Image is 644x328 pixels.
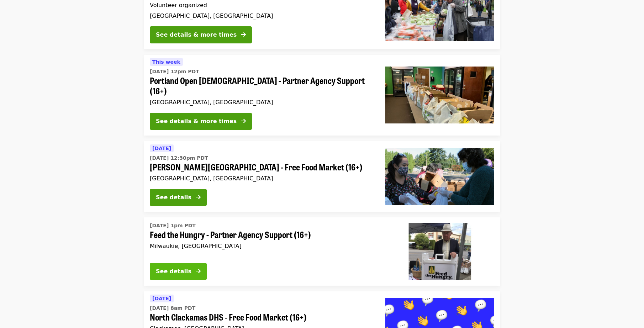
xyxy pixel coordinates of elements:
span: Feed the Hungry - Partner Agency Support (16+) [150,229,374,240]
button: See details & more times [150,113,252,130]
div: [GEOGRAPHIC_DATA], [GEOGRAPHIC_DATA] [150,99,374,106]
a: See details for "Feed the Hungry - Partner Agency Support (16+)" [144,217,500,286]
img: Portland Open Bible - Partner Agency Support (16+) organized by Oregon Food Bank [385,67,494,123]
div: Milwaukie, [GEOGRAPHIC_DATA] [150,243,374,249]
time: [DATE] 12pm PDT [150,68,199,75]
span: [PERSON_NAME][GEOGRAPHIC_DATA] - Free Food Market (16+) [150,162,374,172]
span: North Clackamas DHS - Free Food Market (16+) [150,312,374,322]
div: See details [156,193,191,202]
a: See details for "Merlo Station - Free Food Market (16+)" [144,141,500,212]
time: [DATE] 1pm PDT [150,222,196,229]
time: [DATE] 12:30pm PDT [150,154,208,162]
div: See details [156,267,191,276]
i: arrow-right icon [241,31,246,38]
time: [DATE] 8am PDT [150,305,195,312]
span: Portland Open [DEMOGRAPHIC_DATA] - Partner Agency Support (16+) [150,75,374,96]
img: Feed the Hungry - Partner Agency Support (16+) organized by Oregon Food Bank [385,223,494,280]
button: See details & more times [150,26,252,43]
i: arrow-right icon [196,194,201,201]
span: This week [152,59,180,65]
span: [DATE] [152,296,171,301]
button: See details [150,263,207,280]
div: [GEOGRAPHIC_DATA], [GEOGRAPHIC_DATA] [150,12,374,19]
span: Volunteer organized [150,2,207,9]
span: [DATE] [152,146,171,151]
img: Merlo Station - Free Food Market (16+) organized by Oregon Food Bank [385,148,494,205]
div: [GEOGRAPHIC_DATA], [GEOGRAPHIC_DATA] [150,175,374,182]
a: See details for "Portland Open Bible - Partner Agency Support (16+)" [144,55,500,136]
i: arrow-right icon [241,118,246,125]
div: See details & more times [156,117,237,126]
button: See details [150,189,207,206]
i: arrow-right icon [196,268,201,275]
div: See details & more times [156,31,237,39]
